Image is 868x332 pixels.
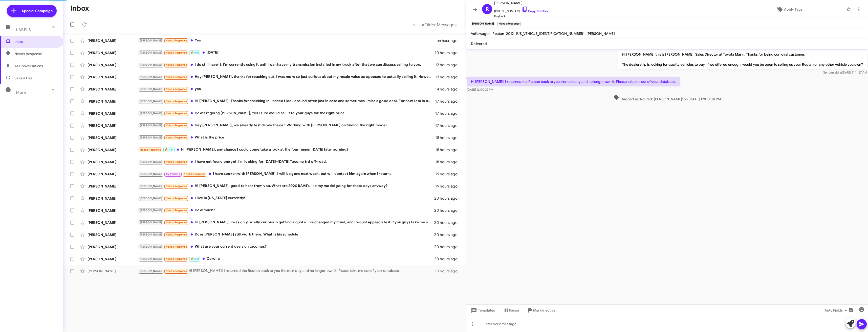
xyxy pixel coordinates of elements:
[140,112,162,115] span: [PERSON_NAME]
[138,86,435,92] div: yes
[166,197,187,200] span: Needs Response
[88,196,138,201] div: [PERSON_NAME]
[140,172,162,176] span: [PERSON_NAME]
[88,159,138,164] div: [PERSON_NAME]
[434,244,462,249] div: 20 hours ago
[140,136,162,139] span: [PERSON_NAME]
[166,209,187,212] span: Needs Response
[138,123,435,128] div: Hey [PERSON_NAME], we already test drove the car. Working with [PERSON_NAME] on finding the right...
[14,63,43,68] span: All Conversations
[88,99,138,104] div: [PERSON_NAME]
[820,306,853,315] button: Auto Fields
[140,245,162,248] span: [PERSON_NAME]
[190,257,199,260] span: 🔥 Hot
[833,70,842,74] span: said at
[471,31,490,36] span: Volkswagen
[138,62,435,68] div: I do still have it. I'm currently using it until I can have my transmission installed in my truck...
[14,39,57,44] span: Inbox
[138,268,434,274] div: Hi [PERSON_NAME]! I returned the Routan back to you the next day and no longer own it. Please tak...
[434,196,462,201] div: 20 hours ago
[435,111,462,116] div: 17 hours ago
[166,184,187,188] span: Needs Response
[522,9,548,13] a: Copy Number
[138,98,435,104] div: Hi [PERSON_NAME]. Thanks for checking in. Indeed I look around often just in case and sometimes I...
[435,75,462,80] div: 13 hours ago
[138,159,435,165] div: I have not found one yet. I'm looking for [DATE]-[DATE] Tacoma trd off-road.
[166,160,187,163] span: Needs Response
[467,77,680,86] p: Hi [PERSON_NAME]! I returned the Routan back to you the next day and no longer own it. Please tak...
[435,159,462,164] div: 18 hours ago
[138,171,435,177] div: I have spoken with [PERSON_NAME]. I will be gone next week, but will contact him again when I ret...
[88,62,138,67] div: [PERSON_NAME]
[16,28,31,32] span: Labels
[471,22,495,26] small: [PERSON_NAME]
[140,63,162,66] span: [PERSON_NAME]
[166,51,187,54] span: Needs Response
[523,306,559,315] button: Mark Inactive
[138,50,435,56] div: [DATE]
[140,87,162,91] span: [PERSON_NAME]
[140,51,162,54] span: [PERSON_NAME]
[138,256,434,262] div: Corolla
[435,87,462,92] div: 14 hours ago
[88,38,138,43] div: [PERSON_NAME]
[824,306,849,315] span: Auto Fields
[166,172,180,176] span: Try Pausing
[166,124,187,127] span: Needs Response
[88,50,138,55] div: [PERSON_NAME]
[424,22,457,28] span: Older Messages
[70,4,89,12] h1: Inbox
[470,306,495,315] span: Templates
[166,87,187,91] span: Needs Response
[166,233,187,236] span: Needs Response
[138,232,434,238] div: Does [PERSON_NAME] still work there. What is his schedule
[138,135,435,140] div: What is the price
[138,195,434,201] div: I live in [US_STATE] currently!
[138,147,435,153] div: Hi [PERSON_NAME], any chance I could come take a look at the four runner [DATE] late morning?
[166,221,187,224] span: Needs Response
[190,51,199,54] span: 🔥 Hot
[140,233,162,236] span: [PERSON_NAME]
[166,136,187,139] span: Needs Response
[497,22,520,26] small: Needs Response
[138,207,434,213] div: How much?
[492,31,504,36] span: Routan
[419,19,460,30] button: Next
[434,220,462,225] div: 20 hours ago
[88,220,138,225] div: [PERSON_NAME]
[138,110,435,116] div: How's it going [PERSON_NAME], Yes I sure would sell it to your guys for the right price.
[410,19,419,30] button: Previous
[165,148,173,151] span: 🔥 Hot
[413,21,416,28] span: «
[466,306,499,315] button: Templates
[140,124,162,127] span: [PERSON_NAME]
[88,172,138,177] div: [PERSON_NAME]
[88,135,138,140] div: [PERSON_NAME]
[138,220,434,225] div: Hi [PERSON_NAME], I was only briefly curious in getting a quote. I've changed my mind, and I woul...
[16,90,27,95] span: More
[88,208,138,213] div: [PERSON_NAME]
[140,100,162,103] span: [PERSON_NAME]
[88,75,138,80] div: [PERSON_NAME]
[587,31,615,36] span: [PERSON_NAME]
[140,197,162,200] span: [PERSON_NAME]
[435,147,462,152] div: 18 hours ago
[467,88,493,91] span: [DATE] 12:00:32 PM
[14,76,33,81] span: Save a Deal
[140,209,162,212] span: [PERSON_NAME]
[7,5,57,17] a: Special Campaign
[494,6,548,14] span: [PHONE_NUMBER]
[22,8,53,13] span: Special Campaign
[140,39,162,42] span: [PERSON_NAME]
[516,31,584,36] span: [US_VEHICLE_IDENTIFICATION_NUMBER]
[166,257,187,260] span: Needs Response
[435,135,462,140] div: 18 hours ago
[140,160,162,163] span: [PERSON_NAME]
[88,244,138,249] div: [PERSON_NAME]
[138,74,435,80] div: Hey [PERSON_NAME], thanks for reaching out. I was more so just curious about my resale value as o...
[434,256,462,262] div: 20 hours ago
[434,208,462,213] div: 20 hours ago
[435,184,462,189] div: 19 hours ago
[140,75,162,79] span: [PERSON_NAME]
[410,19,460,30] nav: Page navigation example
